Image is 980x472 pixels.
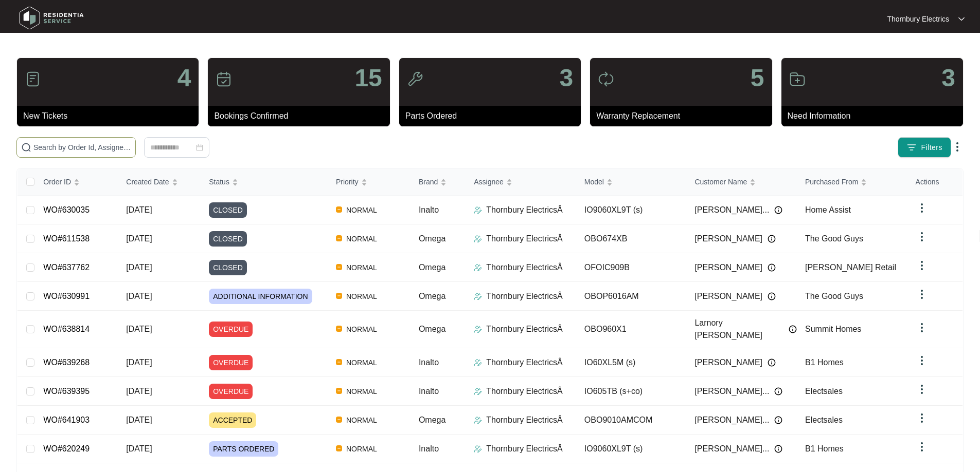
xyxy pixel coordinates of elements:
[694,233,762,245] span: [PERSON_NAME]
[916,412,928,424] img: dropdown arrow
[419,444,439,453] span: Inalto
[805,205,851,214] span: Home Assist
[342,323,381,335] span: NORMAL
[209,231,247,247] span: CLOSED
[694,385,769,398] span: [PERSON_NAME]...
[774,416,782,424] img: Info icon
[768,358,776,367] img: Info icon
[898,137,951,158] button: filter iconFilters
[342,385,381,398] span: NORMAL
[797,168,907,196] th: Purchased From
[209,176,229,187] span: Status
[907,168,963,196] th: Actions
[805,325,861,333] span: Summit Homes
[43,358,90,367] a: WO#639268
[354,66,382,90] p: 15
[576,282,687,311] td: OBOP6016AM
[336,293,342,299] img: Vercel Logo
[126,325,152,333] span: [DATE]
[598,71,614,87] img: icon
[466,168,576,196] th: Assignee
[916,231,928,243] img: dropdown arrow
[576,406,687,435] td: OBO9010AMCOM
[751,66,764,90] p: 5
[887,14,949,24] p: Thornbury Electrics
[126,234,152,243] span: [DATE]
[694,261,762,274] span: [PERSON_NAME]
[43,292,90,300] a: WO#630991
[336,326,342,332] img: Vercel Logo
[576,196,687,224] td: IO9060XL9T (s)
[474,292,482,300] img: Assigner Icon
[916,259,928,272] img: dropdown arrow
[921,142,942,153] span: Filters
[789,71,806,87] img: icon
[576,435,687,463] td: IO9060XL9T (s)
[916,383,928,395] img: dropdown arrow
[342,443,381,455] span: NORMAL
[474,235,482,243] img: Assigner Icon
[411,168,466,196] th: Brand
[209,322,253,337] span: OVERDUE
[419,234,446,243] span: Omega
[576,348,687,377] td: IO60XL5M (s)
[209,202,247,218] span: CLOSED
[559,66,573,90] p: 3
[576,224,687,253] td: OBO674XB
[342,290,381,303] span: NORMAL
[474,325,482,333] img: Assigner Icon
[694,176,747,187] span: Customer Name
[23,110,199,122] p: New Tickets
[486,204,563,216] p: Thornbury ElectricsÂ
[805,292,863,300] span: The Good Guys
[941,66,955,90] p: 3
[35,168,118,196] th: Order ID
[336,235,342,241] img: Vercel Logo
[419,358,439,367] span: Inalto
[916,322,928,334] img: dropdown arrow
[686,168,797,196] th: Customer Name
[474,416,482,424] img: Assigner Icon
[474,445,482,453] img: Assigner Icon
[209,384,253,399] span: OVERDUE
[474,263,482,272] img: Assigner Icon
[209,441,278,457] span: PARTS ORDERED
[486,261,563,274] p: Thornbury ElectricsÂ
[694,443,769,455] span: [PERSON_NAME]...
[916,288,928,300] img: dropdown arrow
[486,290,563,303] p: Thornbury ElectricsÂ
[43,263,90,272] a: WO#637762
[694,317,783,342] span: Larnory [PERSON_NAME]
[486,443,563,455] p: Thornbury ElectricsÂ
[805,176,858,187] span: Purchased From
[596,110,772,122] p: Warranty Replacement
[21,142,31,153] img: search-icon
[788,110,963,122] p: Need Information
[336,176,359,187] span: Priority
[486,323,563,335] p: Thornbury ElectricsÂ
[43,205,90,214] a: WO#630035
[43,444,90,453] a: WO#620249
[419,205,439,214] span: Inalto
[486,233,563,245] p: Thornbury ElectricsÂ
[576,168,687,196] th: Model
[916,202,928,214] img: dropdown arrow
[342,233,381,245] span: NORMAL
[805,263,896,272] span: [PERSON_NAME] Retail
[216,71,232,87] img: icon
[209,289,312,304] span: ADDITIONAL INFORMATION
[474,176,504,187] span: Assignee
[474,206,482,214] img: Assigner Icon
[576,253,687,282] td: OFOIC909B
[805,234,863,243] span: The Good Guys
[694,204,769,216] span: [PERSON_NAME]...
[774,206,782,214] img: Info icon
[419,292,446,300] span: Omega
[419,176,438,187] span: Brand
[126,176,169,187] span: Created Date
[43,416,90,424] a: WO#641903
[805,444,844,453] span: B1 Homes
[768,235,776,243] img: Info icon
[474,358,482,367] img: Assigner Icon
[126,205,152,214] span: [DATE]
